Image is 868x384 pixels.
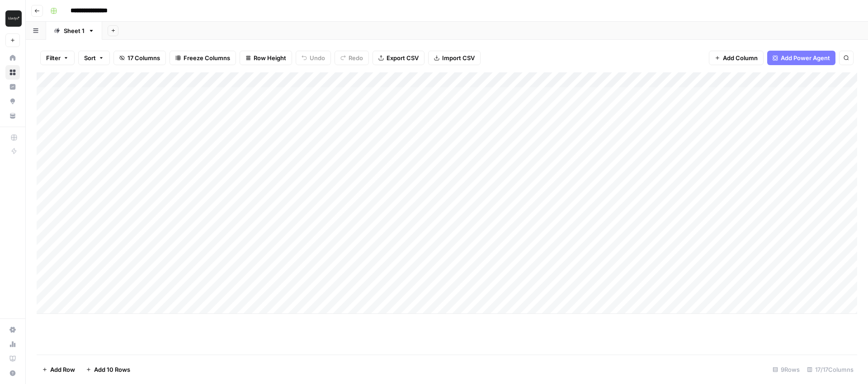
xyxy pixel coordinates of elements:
[113,51,166,65] button: 17 Columns
[442,53,475,62] span: Import CSV
[5,10,22,27] img: Klaviyo Logo
[349,53,363,62] span: Redo
[64,26,85,35] div: Sheet 1
[335,51,369,65] button: Redo
[5,337,20,351] a: Usage
[803,362,857,377] div: 17/17 Columns
[781,53,830,62] span: Add Power Agent
[240,51,292,65] button: Row Height
[127,53,160,62] span: 17 Columns
[387,53,419,62] span: Export CSV
[767,51,835,65] button: Add Power Agent
[5,322,20,337] a: Settings
[170,51,236,65] button: Freeze Columns
[78,51,110,65] button: Sort
[5,80,20,94] a: Insights
[428,51,481,65] button: Import CSV
[296,51,331,65] button: Undo
[254,53,286,62] span: Row Height
[5,7,20,30] button: Workspace: Klaviyo
[373,51,425,65] button: Export CSV
[40,51,75,65] button: Filter
[46,22,102,40] a: Sheet 1
[5,94,20,109] a: Opportunities
[709,51,764,65] button: Add Column
[769,362,803,377] div: 9 Rows
[5,65,20,80] a: Browse
[5,51,20,65] a: Home
[310,53,325,62] span: Undo
[5,351,20,366] a: Learning Hub
[723,53,758,62] span: Add Column
[94,365,130,374] span: Add 10 Rows
[184,53,230,62] span: Freeze Columns
[46,53,61,62] span: Filter
[50,365,75,374] span: Add Row
[84,53,96,62] span: Sort
[5,109,20,123] a: Your Data
[37,362,80,377] button: Add Row
[5,366,20,380] button: Help + Support
[80,362,136,377] button: Add 10 Rows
